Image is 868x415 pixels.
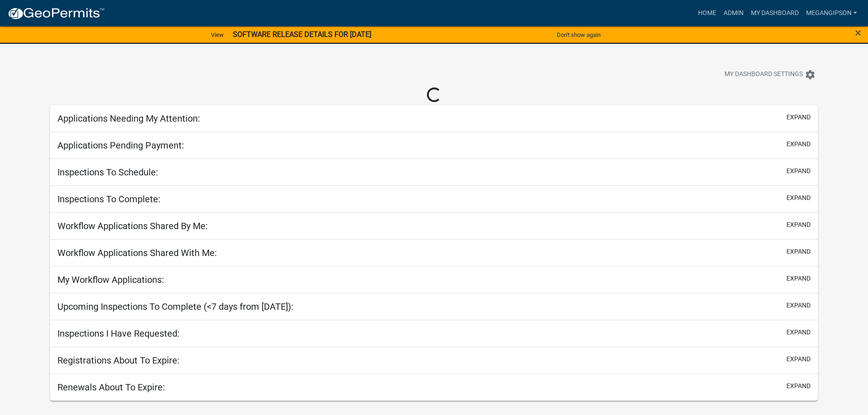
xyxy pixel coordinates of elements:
button: expand [786,354,811,364]
button: expand [786,247,811,256]
h5: Workflow Applications Shared With Me: [57,247,217,258]
a: Admin [720,5,747,22]
i: settings [805,69,816,80]
h5: Inspections I Have Requested: [57,328,180,339]
h5: My Workflow Applications: [57,274,164,285]
h5: Renewals About To Expire: [57,382,165,393]
button: expand [786,274,811,283]
span: × [855,26,861,39]
button: expand [786,301,811,310]
button: expand [786,328,811,337]
span: My Dashboard Settings [724,69,803,80]
h5: Workflow Applications Shared By Me: [57,220,208,231]
button: expand [786,220,811,230]
a: View [207,27,227,42]
a: My Dashboard [747,5,802,22]
button: My Dashboard Settingssettings [717,66,823,83]
a: Home [694,5,720,22]
button: expand [786,193,811,203]
button: expand [786,139,811,149]
h5: Applications Needing My Attention: [57,113,200,124]
button: expand [786,381,811,391]
h5: Inspections To Schedule: [57,167,158,178]
h5: Applications Pending Payment: [57,140,184,151]
strong: SOFTWARE RELEASE DETAILS FOR [DATE] [233,30,371,39]
h5: Inspections To Complete: [57,194,160,205]
h5: Upcoming Inspections To Complete (<7 days from [DATE]): [57,301,293,312]
h5: Registrations About To Expire: [57,355,180,366]
button: Close [855,27,861,38]
button: expand [786,166,811,176]
button: expand [786,113,811,122]
a: megangipson [802,5,861,22]
button: Don't show again [553,27,604,42]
